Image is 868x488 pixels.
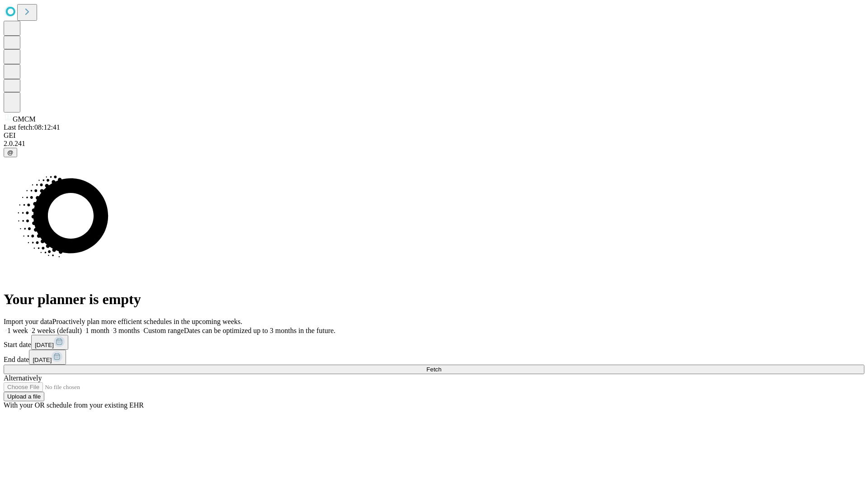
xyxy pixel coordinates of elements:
[52,318,242,325] span: Proactively plan more efficient schedules in the upcoming weeks.
[4,318,52,325] span: Import your data
[33,357,52,363] span: [DATE]
[4,335,864,350] div: Start date
[4,350,864,365] div: End date
[426,366,441,373] span: Fetch
[4,148,17,157] button: @
[4,123,60,131] span: Last fetch: 08:12:41
[4,365,864,374] button: Fetch
[35,342,54,348] span: [DATE]
[32,327,82,334] span: 2 weeks (default)
[4,140,864,148] div: 2.0.241
[85,327,109,334] span: 1 month
[4,401,144,409] span: With your OR schedule from your existing EHR
[4,374,42,382] span: Alternatively
[7,149,14,156] span: @
[7,327,28,334] span: 1 week
[113,327,140,334] span: 3 months
[29,350,66,365] button: [DATE]
[4,392,44,401] button: Upload a file
[184,327,335,334] span: Dates can be optimized up to 3 months in the future.
[143,327,184,334] span: Custom range
[4,291,864,308] h1: Your planner is empty
[13,115,36,123] span: GMCM
[4,131,864,140] div: GEI
[31,335,68,350] button: [DATE]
